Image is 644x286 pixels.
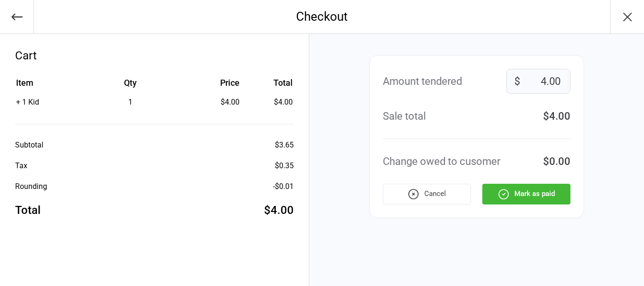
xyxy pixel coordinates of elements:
[15,160,27,172] div: Tax
[383,74,462,89] div: Amount tendered
[15,181,47,192] div: Rounding
[275,160,294,172] div: $0.35
[15,47,294,64] div: Cart
[15,202,41,219] div: Total
[514,74,520,89] span: $
[264,202,294,219] div: $4.00
[543,108,570,124] div: $4.00
[243,97,293,108] td: $4.00
[383,154,500,169] div: Change owed to cusomer
[76,97,184,108] div: 1
[243,76,293,96] th: Total
[383,108,426,124] div: Sale total
[15,139,43,151] div: Subtotal
[186,97,239,108] div: $4.00
[383,184,471,204] button: Cancel
[275,139,294,151] div: $3.65
[186,76,239,89] div: Price
[16,98,39,106] span: + 1 Kid
[543,154,570,169] div: $0.00
[76,76,184,96] th: Qty
[273,181,294,192] div: -$0.01
[16,76,75,96] th: Item
[482,184,570,204] button: Mark as paid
